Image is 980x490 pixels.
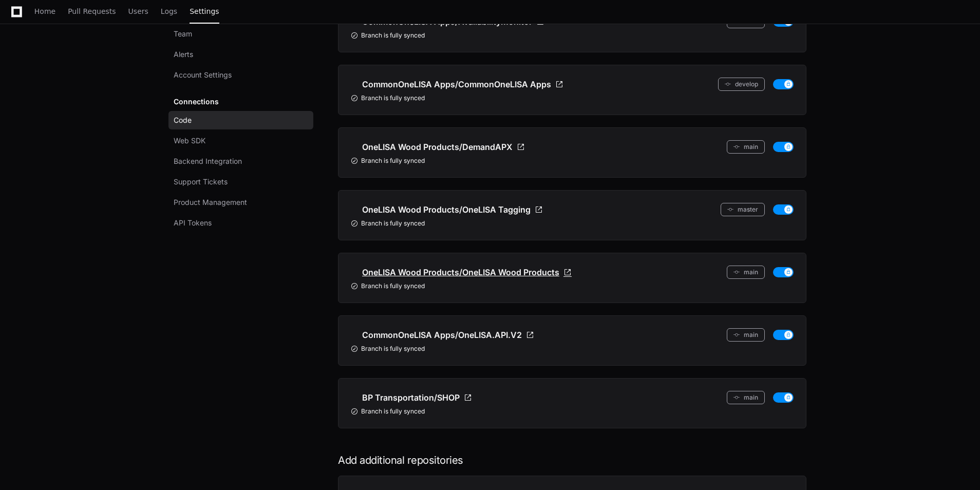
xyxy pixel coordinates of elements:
[351,157,794,165] div: Branch is fully synced
[362,391,460,404] span: BP Transportation/SHOP
[721,203,765,216] button: master
[168,173,313,191] a: Support Tickets
[168,66,313,84] a: Account Settings
[351,140,525,154] a: OneLISA Wood Products/DemandAPX
[718,78,765,91] button: develop
[338,453,806,467] h1: Add additional repositories
[351,31,794,40] div: Branch is fully synced
[168,131,313,150] a: Web SDK
[168,25,313,43] a: Team
[168,111,313,129] a: Code
[174,156,242,166] span: Backend Integration
[727,328,765,342] button: main
[351,203,543,216] a: OneLISA Wood Products/OneLISA Tagging
[351,407,794,416] div: Branch is fully synced
[174,70,232,80] span: Account Settings
[727,266,765,279] button: main
[34,8,55,14] span: Home
[351,391,472,404] a: BP Transportation/SHOP
[168,214,313,232] a: API Tokens
[727,391,765,404] button: main
[174,115,192,125] span: Code
[68,8,116,14] span: Pull Requests
[168,152,313,171] a: Backend Integration
[362,203,531,216] span: OneLISA Wood Products/OneLISA Tagging
[727,140,765,154] button: main
[351,94,794,102] div: Branch is fully synced
[351,282,794,290] div: Branch is fully synced
[174,197,247,208] span: Product Management
[362,78,551,90] span: CommonOneLISA Apps/CommonOneLISA Apps
[168,45,313,64] a: Alerts
[362,329,522,341] span: CommonOneLISA Apps/OneLISA.API.V2
[190,8,219,14] span: Settings
[174,177,228,187] span: Support Tickets
[362,266,559,278] span: OneLISA Wood Products/OneLISA Wood Products
[351,345,794,353] div: Branch is fully synced
[362,141,513,153] span: OneLISA Wood Products/DemandAPX
[128,8,148,14] span: Users
[174,218,212,228] span: API Tokens
[168,193,313,212] a: Product Management
[351,78,563,91] a: CommonOneLISA Apps/CommonOneLISA Apps
[174,29,192,39] span: Team
[351,219,794,228] div: Branch is fully synced
[174,136,205,146] span: Web SDK
[351,328,534,342] a: CommonOneLISA Apps/OneLISA.API.V2
[174,49,193,60] span: Alerts
[351,266,572,279] a: OneLISA Wood Products/OneLISA Wood Products
[161,8,177,14] span: Logs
